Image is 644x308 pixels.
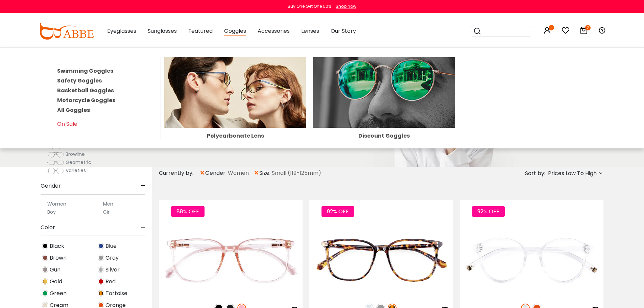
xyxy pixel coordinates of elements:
[105,278,116,286] span: Red
[103,200,113,208] label: Men
[313,133,455,139] div: Discount Goggles
[50,254,67,262] span: Brown
[205,169,228,177] span: gender:
[66,167,86,174] span: Varieties
[57,77,102,85] a: Safety Goggles
[105,266,120,274] span: Silver
[313,88,455,139] a: Discount Goggles
[57,67,113,75] a: Swimming Goggles
[57,120,77,128] a: On Sale
[47,208,56,216] label: Boy
[141,178,145,194] span: -
[321,206,354,217] span: 92% OFF
[47,159,64,166] img: Geometric.png
[107,27,136,35] span: Eyeglasses
[105,254,119,262] span: Gray
[42,290,48,297] img: Green
[50,242,64,250] span: Black
[98,290,104,297] img: Tortoise
[103,208,111,216] label: Girl
[57,87,114,94] a: Basketball Goggles
[148,27,177,35] span: Sunglasses
[472,206,505,217] span: 92% OFF
[66,151,85,158] span: Browline
[66,159,91,166] span: Geometric
[50,278,62,286] span: Gold
[171,206,205,217] span: 88% OFF
[224,27,246,35] span: Goggles
[199,167,205,179] span: ×
[42,255,48,261] img: Brown
[164,133,306,139] div: Polycarbonate Lens
[336,3,356,9] div: Shop now
[98,255,104,261] img: Gray
[105,289,127,298] span: Tortoise
[47,167,64,174] img: Varieties.png
[98,243,104,249] img: Blue
[98,266,104,273] img: Silver
[309,224,453,296] img: Tortoise Needaster - Plastic ,Universal Bridge Fit
[164,57,306,128] img: Polycarbonate Lens
[98,278,104,285] img: Red
[42,266,48,273] img: Gun
[585,25,591,30] i: 2
[301,27,319,35] span: Lenses
[258,27,290,35] span: Accessories
[460,224,603,296] img: Fclear Differenceent - Plastic ,Universal Bridge Fit
[50,289,67,298] span: Green
[57,96,115,104] a: Motorcycle Goggles
[188,27,213,35] span: Featured
[548,167,597,180] span: Prices Low To High
[41,178,61,194] span: Gender
[141,219,145,236] span: -
[228,169,249,177] span: Women
[105,242,117,250] span: Blue
[159,224,303,296] img: Pink Cubitine - Plastic ,Universal Bridge Fit
[313,57,455,128] img: Discount Goggles
[259,169,272,177] span: size:
[164,88,306,139] a: Polycarbonate Lens
[254,167,259,179] span: ×
[272,169,321,177] span: Small (119-125mm)
[47,151,64,158] img: Browline.png
[332,3,356,9] a: Shop now
[331,27,356,35] span: Our Story
[41,219,55,236] span: Color
[580,28,588,35] a: 2
[525,169,545,177] span: Sort by:
[47,200,66,208] label: Women
[42,243,48,249] img: Black
[57,106,90,114] a: All Goggles
[159,167,199,179] div: Currently by:
[38,23,94,40] img: abbeglasses.com
[42,278,48,285] img: Gold
[50,266,61,274] span: Gun
[288,3,331,9] div: Buy One Get One 50%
